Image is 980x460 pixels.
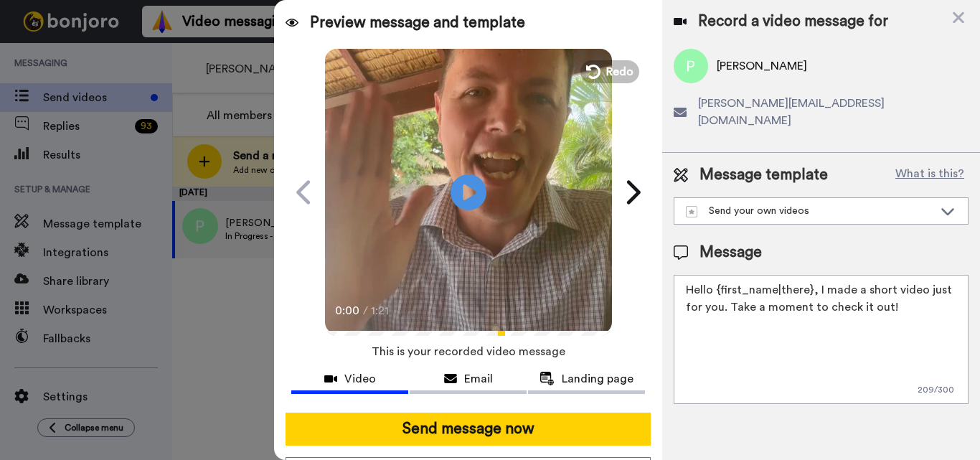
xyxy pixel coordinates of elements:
span: Landing page [562,370,633,388]
textarea: Hello {first_name|there}, I made a short video just for you. Take a moment to check it out! [674,275,969,404]
span: Message [699,242,762,263]
span: 1:21 [371,302,396,319]
span: 0:00 [335,302,360,319]
span: Video [344,370,376,388]
button: What is this? [891,164,969,186]
span: / [363,302,368,319]
div: Send your own videos [686,204,933,218]
span: This is your recorded video message [372,336,565,367]
span: Message template [699,164,828,186]
button: Send message now [286,413,651,446]
span: Email [464,370,493,388]
span: [PERSON_NAME][EMAIL_ADDRESS][DOMAIN_NAME] [698,95,969,129]
img: demo-template.svg [686,206,697,217]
